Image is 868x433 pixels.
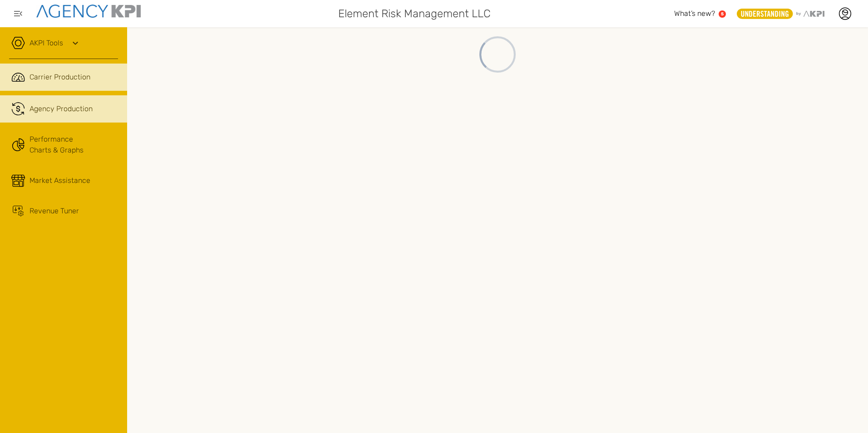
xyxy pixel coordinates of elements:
[30,72,90,83] span: Carrier Production
[30,175,90,186] div: Market Assistance
[30,38,63,49] a: AKPI Tools
[30,103,93,114] div: Agency Production
[30,206,79,216] div: Revenue Tuner
[721,11,724,16] text: 5
[674,9,715,18] span: What’s new?
[36,5,141,18] img: agencykpi-logo-550x69-2d9e3fa8.png
[719,10,726,18] a: 5
[338,5,491,22] span: Element Risk Management LLC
